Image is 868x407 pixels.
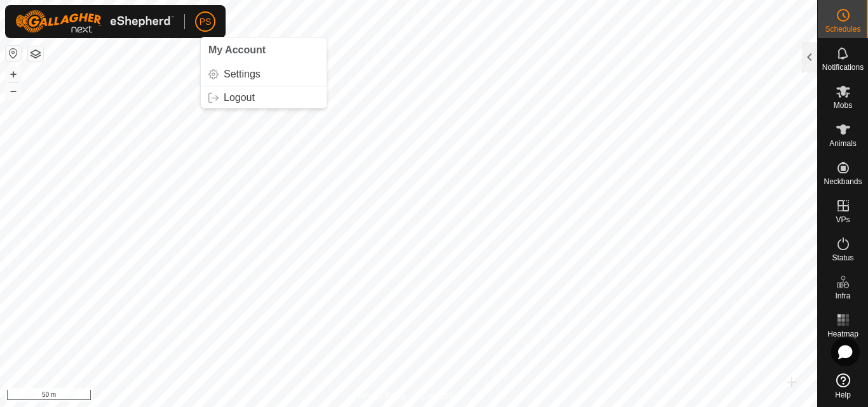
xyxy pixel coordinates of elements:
button: + [6,67,21,82]
span: My Account [208,44,266,55]
img: Gallagher Logo [15,10,174,33]
span: Notifications [822,63,864,71]
span: Schedules [825,25,860,33]
a: Contact Us [421,390,459,402]
span: VPs [836,216,850,224]
a: Logout [201,88,327,108]
span: Mobs [834,102,852,109]
span: Status [832,254,853,262]
a: Settings [201,64,327,84]
button: Reset Map [6,46,21,61]
span: Infra [835,292,850,300]
a: Privacy Policy [358,390,406,402]
span: Heatmap [827,330,858,338]
button: Map Layers [28,46,43,62]
span: Settings [224,69,261,79]
a: Help [818,368,868,404]
button: – [6,83,21,98]
span: PS [200,15,212,29]
span: Logout [224,93,255,103]
span: Help [835,391,851,399]
span: Neckbands [824,178,862,185]
span: Animals [829,140,857,147]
